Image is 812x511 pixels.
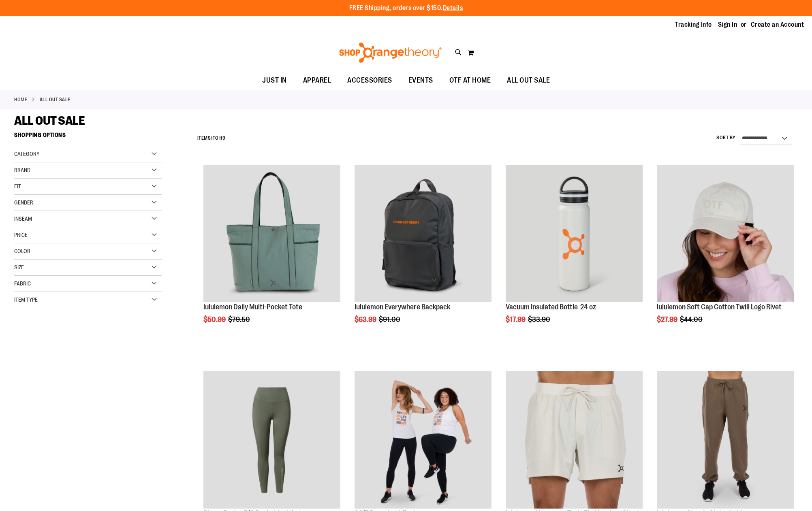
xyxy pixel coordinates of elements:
[339,71,400,90] a: ACCESSORIES
[14,264,24,270] span: Size
[203,303,302,311] a: lululemon Daily Multi-Pocket Tote
[653,161,798,344] div: product
[14,162,162,179] div: Brand
[14,179,162,195] div: Fit
[506,315,527,324] span: $17.99
[355,371,491,508] img: 24/7 Racerback Tank
[14,195,162,211] div: Gender
[203,165,340,302] img: lululemon Daily Multi-Pocket Tote
[14,296,38,303] span: Item Type
[449,71,491,89] span: OTF AT HOME
[254,71,295,90] a: JUST IN
[14,292,162,308] div: Item Type
[443,4,463,12] a: Details
[14,128,162,146] strong: Shopping Options
[14,183,21,189] span: Fit
[355,315,378,324] span: $63.99
[379,315,402,324] span: $91.00
[203,371,340,508] img: Rhone Revive 7/8 Pocket Legging
[355,165,491,302] img: lululemon Everywhere Backpack
[211,135,213,141] span: 1
[203,315,227,324] span: $50.99
[680,315,704,324] span: $44.00
[657,371,794,509] a: lululemon Steady State Jogger
[219,135,226,141] span: 119
[295,71,340,90] a: APPAREL
[40,96,71,103] strong: ALL OUT SALE
[14,151,39,157] span: Category
[203,371,340,509] a: Rhone Revive 7/8 Pocket Legging
[441,71,499,90] a: OTF AT HOME
[14,280,31,287] span: Fabric
[14,215,32,222] span: Inseam
[349,4,463,13] p: FREE Shipping, orders over $150.
[14,211,162,227] div: Inseam
[751,20,804,29] a: Create an Account
[14,96,27,103] a: Home
[338,43,443,63] img: Shop Orangetheory
[197,132,226,145] h2: Items to
[657,371,794,508] img: lululemon Steady State Jogger
[408,71,433,89] span: EVENTS
[347,71,392,89] span: ACCESSORIES
[355,371,491,509] a: 24/7 Racerback Tank
[506,303,596,311] a: Vacuum Insulated Bottle 24 oz
[14,276,162,292] div: Fabric
[14,260,162,276] div: Size
[718,20,737,29] a: Sign In
[262,71,287,89] span: JUST IN
[499,71,558,89] a: ALL OUT SALE
[506,371,643,509] a: lululemon License to Train 5in Linerless Shorts
[657,303,782,311] a: lululemon Soft Cap Cotton Twill Logo Rivet
[657,165,794,302] img: OTF lululemon Soft Cap Cotton Twill Logo Rivet Khaki
[355,303,450,311] a: lululemon Everywhere Backpack
[528,315,551,324] span: $33.90
[14,243,162,260] div: Color
[506,165,643,303] a: Vacuum Insulated Bottle 24 oz
[350,161,496,344] div: product
[228,315,251,324] span: $79.50
[716,134,736,141] label: Sort By
[355,165,491,303] a: lululemon Everywhere Backpack
[203,165,340,303] a: lululemon Daily Multi-Pocket Tote
[199,161,344,344] div: product
[14,167,30,173] span: Brand
[14,146,162,162] div: Category
[675,20,712,29] a: Tracking Info
[657,165,794,303] a: OTF lululemon Soft Cap Cotton Twill Logo Rivet Khaki
[506,165,643,302] img: Vacuum Insulated Bottle 24 oz
[14,248,30,254] span: Color
[14,199,33,206] span: Gender
[400,71,441,90] a: EVENTS
[507,71,550,89] span: ALL OUT SALE
[502,161,647,344] div: product
[506,371,643,508] img: lululemon License to Train 5in Linerless Shorts
[303,71,331,89] span: APPAREL
[14,114,85,128] span: ALL OUT SALE
[14,232,28,238] span: Price
[657,315,679,324] span: $27.99
[14,227,162,243] div: Price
